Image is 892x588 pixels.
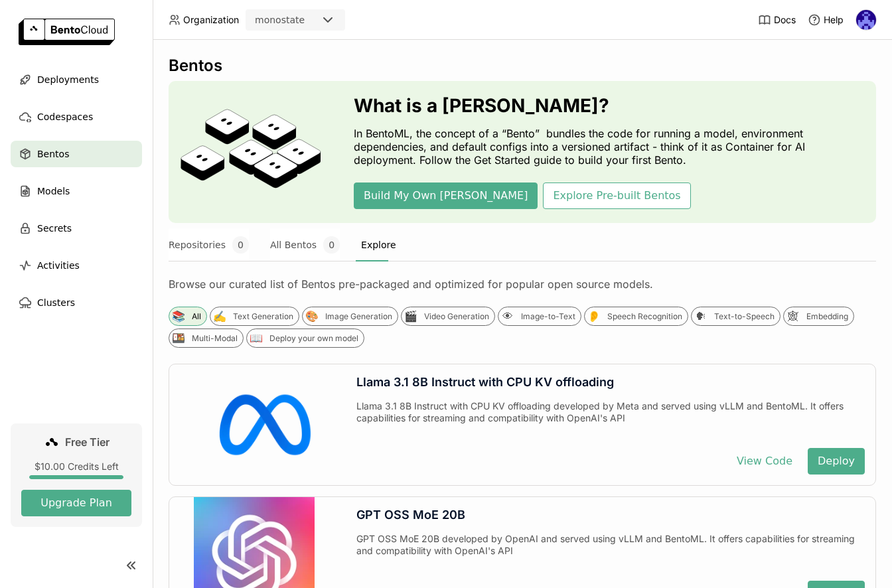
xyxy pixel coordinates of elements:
[11,252,142,279] a: Activities
[233,311,293,322] div: Text Generation
[783,307,854,326] div: 🕸Embedding
[192,333,238,344] div: Multi-Modal
[306,14,307,27] input: Selected monostate.
[361,228,396,261] button: Explore
[232,236,249,254] span: 0
[714,311,775,322] div: Text-to-Speech
[212,309,226,323] div: ✍️
[323,236,340,254] span: 0
[521,311,575,322] div: Image-to-Text
[543,183,690,209] button: Explore Pre-built Bentos
[11,178,142,204] a: Models
[356,533,865,570] div: GPT OSS MoE 20B developed by OpenAI and served using vLLM and BentoML. It offers capabilities for...
[183,14,239,26] span: Organization
[808,13,844,27] div: Help
[270,228,340,261] button: All Bentos
[169,329,244,348] div: 🍱Multi-Modal
[691,307,780,326] div: 🗣Text-to-Speech
[584,307,688,326] div: 👂Speech Recognition
[65,435,110,449] span: Free Tier
[169,277,876,291] div: Browse our curated list of Bentos pre-packaged and optimized for popular open source models.
[11,289,142,316] a: Clusters
[354,183,538,209] button: Build My Own [PERSON_NAME]
[171,309,185,323] div: 📚
[587,309,601,323] div: 👂
[194,364,315,485] img: Llama 3.1 8B Instruct with CPU KV offloading
[11,104,142,130] a: Codespaces
[255,13,305,27] div: monostate
[401,307,495,326] div: 🎬Video Generation
[19,19,115,45] img: logo
[37,72,99,88] span: Deployments
[500,309,514,323] div: 👁
[356,400,865,437] div: Llama 3.1 8B Instruct with CPU KV offloading developed by Meta and served using vLLM and BentoML....
[856,10,876,30] img: Andrew correa
[824,14,844,26] span: Help
[169,307,207,326] div: 📚All
[11,215,142,242] a: Secrets
[404,309,417,323] div: 🎬
[607,311,682,322] div: Speech Recognition
[356,508,865,522] div: GPT OSS MoE 20B
[210,307,299,326] div: ✍️Text Generation
[37,183,70,199] span: Models
[171,331,185,345] div: 🍱
[179,108,322,196] img: cover onboarding
[808,448,865,475] button: Deploy
[169,56,876,76] div: Bentos
[727,448,802,475] button: View Code
[774,14,796,26] span: Docs
[37,109,93,125] span: Codespaces
[11,423,142,527] a: Free Tier$10.00 Credits LeftUpgrade Plan
[249,331,263,345] div: 📖
[21,490,131,516] button: Upgrade Plan
[305,309,319,323] div: 🎨
[302,307,398,326] div: 🎨Image Generation
[424,311,489,322] div: Video Generation
[325,311,392,322] div: Image Generation
[169,228,249,261] button: Repositories
[354,95,865,116] h3: What is a [PERSON_NAME]?
[786,309,800,323] div: 🕸
[37,295,75,311] span: Clusters
[37,220,72,236] span: Secrets
[37,257,80,273] span: Activities
[354,127,865,167] p: In BentoML, the concept of a “Bento” bundles the code for running a model, environment dependenci...
[11,141,142,167] a: Bentos
[192,311,201,322] div: All
[694,309,707,323] div: 🗣
[758,13,796,27] a: Docs
[21,461,131,473] div: $10.00 Credits Left
[806,311,848,322] div: Embedding
[246,329,364,348] div: 📖Deploy your own model
[498,307,581,326] div: 👁Image-to-Text
[269,333,358,344] div: Deploy your own model
[356,375,865,390] div: Llama 3.1 8B Instruct with CPU KV offloading
[37,146,69,162] span: Bentos
[11,66,142,93] a: Deployments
